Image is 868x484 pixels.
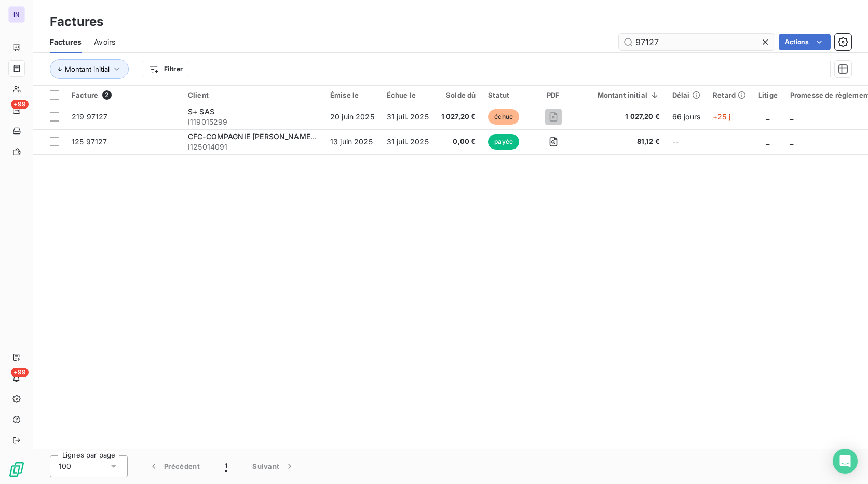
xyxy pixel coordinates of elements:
[72,91,98,99] span: Facture
[387,91,429,99] div: Échue le
[50,59,129,79] button: Montant initial
[488,91,522,99] div: Statut
[833,449,858,474] div: Open Intercom Messenger
[779,34,831,50] button: Actions
[330,91,374,99] div: Émise le
[619,34,775,50] input: Rechercher
[225,461,227,472] span: 1
[188,142,318,152] span: I125014091
[324,104,381,129] td: 20 juin 2025
[240,455,307,477] button: Suivant
[534,91,572,99] div: PDF
[441,112,476,122] span: 1 027,20 €
[8,6,25,23] div: IN
[188,107,214,116] span: S+ SAS
[324,129,381,154] td: 13 juin 2025
[188,132,337,141] span: CFC-COMPAGNIE [PERSON_NAME]�AISE
[102,90,112,100] span: 2
[790,112,793,121] span: _
[585,112,660,122] span: 1 027,20 €
[11,368,29,377] span: +99
[65,65,110,73] span: Montant initial
[212,455,240,477] button: 1
[441,137,476,147] span: 0,00 €
[766,137,769,146] span: _
[11,100,29,109] span: +99
[766,112,769,121] span: _
[8,102,24,118] a: +99
[441,91,476,99] div: Solde dû
[72,112,107,121] span: 219 97127
[381,104,435,129] td: 31 juil. 2025
[381,129,435,154] td: 31 juil. 2025
[188,91,318,99] div: Client
[142,61,189,77] button: Filtrer
[790,137,793,146] span: _
[713,91,746,99] div: Retard
[94,37,115,47] span: Avoirs
[585,137,660,147] span: 81,12 €
[72,137,107,146] span: 125 97127
[136,455,212,477] button: Précédent
[585,91,660,99] div: Montant initial
[488,109,519,125] span: échue
[8,461,25,478] img: Logo LeanPay
[50,12,103,31] h3: Factures
[59,461,71,472] span: 100
[672,91,700,99] div: Délai
[488,134,519,150] span: payée
[188,117,318,127] span: I119015299
[666,129,707,154] td: --
[50,37,82,47] span: Factures
[758,91,778,99] div: Litige
[713,112,730,121] span: +25 j
[666,104,707,129] td: 66 jours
